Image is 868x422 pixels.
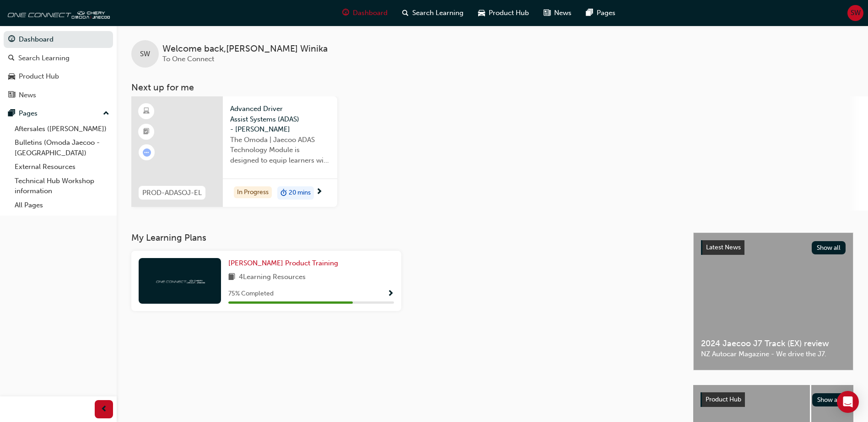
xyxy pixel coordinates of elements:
[143,126,150,138] span: booktick-icon
[701,240,846,255] a: Latest NewsShow all
[837,391,859,413] div: Open Intercom Messenger
[11,136,113,160] a: Bulletins (Omoda Jaecoo - [GEOGRAPHIC_DATA])
[586,7,593,19] span: pages-icon
[847,5,863,21] button: SW
[4,29,113,105] button: DashboardSearch LearningProduct HubNews
[162,55,214,63] span: To One Connect
[18,53,70,63] div: Search Learning
[395,4,471,22] a: search-iconSearch Learning
[143,105,150,117] span: learningResourceType_ELEARNING-icon
[131,232,679,243] h3: My Learning Plans
[353,8,388,18] span: Dashboard
[8,36,15,44] span: guage-icon
[103,108,109,120] span: up-icon
[851,8,861,18] span: SW
[228,259,338,267] span: [PERSON_NAME] Product Training
[155,276,205,285] img: oneconnect
[335,4,395,22] a: guage-iconDashboard
[280,187,287,199] span: duration-icon
[471,4,536,22] a: car-iconProduct Hub
[239,272,306,283] span: 4 Learning Resources
[228,258,342,269] a: [PERSON_NAME] Product Training
[4,105,113,122] button: Pages
[693,232,853,370] a: Latest NewsShow all2024 Jaecoo J7 Track (EX) reviewNZ Autocar Magazine - We drive the J7.
[228,272,235,283] span: book-icon
[402,7,409,19] span: search-icon
[230,104,330,135] span: Advanced Driver Assist Systems (ADAS) - [PERSON_NAME]
[544,7,550,19] span: news-icon
[117,82,868,93] h3: Next up for me
[387,288,394,300] button: Show Progress
[11,122,113,136] a: Aftersales ([PERSON_NAME])
[579,4,623,22] a: pages-iconPages
[812,241,846,254] button: Show all
[11,174,113,198] a: Technical Hub Workshop information
[701,349,846,359] span: NZ Autocar Magazine - We drive the J7.
[701,392,846,407] a: Product HubShow all
[387,290,394,298] span: Show Progress
[478,7,485,19] span: car-icon
[8,110,15,118] span: pages-icon
[8,73,15,81] span: car-icon
[5,4,110,22] img: oneconnect
[8,91,15,100] span: news-icon
[162,44,328,54] span: Welcome back , [PERSON_NAME] Winika
[143,148,151,157] span: learningRecordVerb_ATTEMPT-icon
[11,160,113,174] a: External Resources
[101,404,108,415] span: prev-icon
[342,7,349,19] span: guage-icon
[19,90,36,100] div: News
[19,108,38,119] div: Pages
[230,135,330,166] span: The Omoda | Jaecoo ADAS Technology Module is designed to equip learners with essential knowledge ...
[536,4,579,22] a: news-iconNews
[4,31,113,48] a: Dashboard
[597,8,615,18] span: Pages
[812,393,846,406] button: Show all
[142,188,202,198] span: PROD-ADASOJ-EL
[11,198,113,212] a: All Pages
[131,96,337,207] a: PROD-ADASOJ-ELAdvanced Driver Assist Systems (ADAS) - [PERSON_NAME]The Omoda | Jaecoo ADAS Techno...
[234,186,272,199] div: In Progress
[489,8,529,18] span: Product Hub
[4,87,113,104] a: News
[4,50,113,67] a: Search Learning
[140,49,150,59] span: SW
[289,188,311,198] span: 20 mins
[228,289,274,299] span: 75 % Completed
[19,71,59,82] div: Product Hub
[706,396,741,403] span: Product Hub
[8,54,15,63] span: search-icon
[554,8,571,18] span: News
[412,8,464,18] span: Search Learning
[316,188,323,196] span: next-icon
[701,338,846,349] span: 2024 Jaecoo J7 Track (EX) review
[4,68,113,85] a: Product Hub
[706,243,741,251] span: Latest News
